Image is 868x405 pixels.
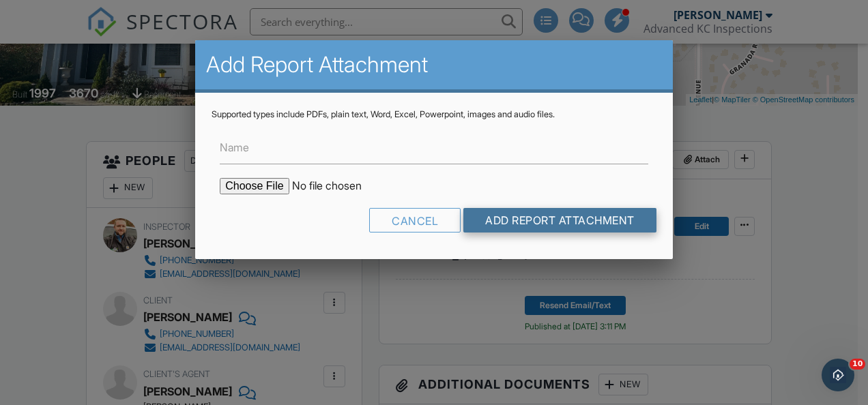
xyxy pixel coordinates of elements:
label: Name [220,140,249,155]
div: Supported types include PDFs, plain text, Word, Excel, Powerpoint, images and audio files. [212,109,656,120]
h2: Add Report Attachment [206,51,662,78]
iframe: Intercom live chat [822,359,854,391]
span: 10 [850,359,865,370]
input: Add Report Attachment [463,208,656,232]
div: Cancel [369,208,461,232]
